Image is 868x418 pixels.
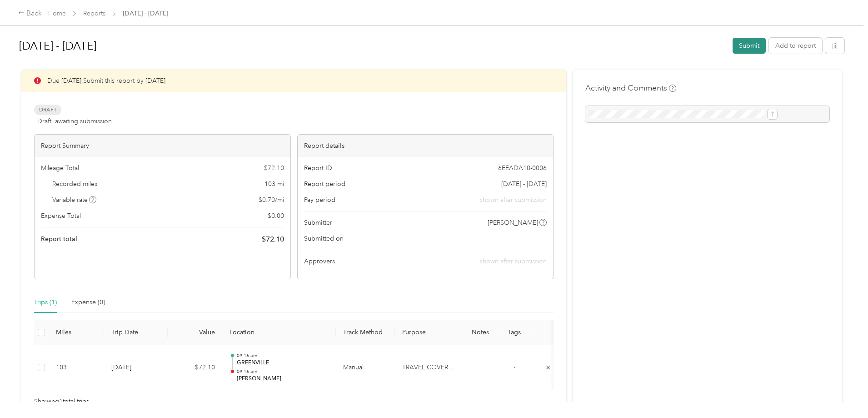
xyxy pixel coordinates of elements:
th: Location [222,320,336,345]
span: Submitter [304,218,332,227]
span: Showing 1 total trips [34,397,89,407]
span: 103 mi [264,179,284,189]
p: 09:16 am [237,368,329,375]
a: Home [48,10,66,17]
th: Purpose [395,320,463,345]
span: Variable rate [52,195,97,205]
iframe: Everlance-gr Chat Button Frame [817,367,868,418]
div: Report Summary [35,135,290,157]
th: Value [168,320,222,345]
span: - [545,234,547,243]
span: [DATE] - [DATE] [123,9,168,18]
span: Draft [34,105,61,115]
span: Mileage Total [41,163,79,173]
a: Reports [83,10,105,17]
span: shown after submission [480,195,547,205]
div: Back [18,8,42,19]
p: [PERSON_NAME] [237,375,329,383]
span: Report total [41,234,77,244]
button: Add to report [769,38,822,54]
span: - [514,363,515,371]
span: $ 0.70 / mi [259,195,284,205]
span: Report period [304,179,345,189]
div: Trips (1) [34,297,57,307]
p: 09:16 am [237,353,329,359]
span: $ 72.10 [262,234,284,245]
th: Trip Date [104,320,168,345]
td: $72.10 [168,345,222,391]
span: Expense Total [41,211,81,221]
span: shown after submission [480,257,547,265]
p: GREENVILLE [237,359,329,367]
div: Report details [298,135,554,157]
div: Due [DATE]. Submit this report by [DATE] [21,70,566,92]
button: Submit [733,38,766,54]
th: Notes [463,320,497,345]
span: Draft, awaiting submission [37,116,112,126]
span: Report ID [304,163,332,173]
td: TRAVEL COVERAGE - MILEAGE [395,345,463,391]
span: $ 0.00 [268,211,284,221]
td: 103 [49,345,104,391]
td: Manual [336,345,395,391]
span: Pay period [304,195,335,205]
span: $ 72.10 [264,163,284,173]
span: Recorded miles [52,179,97,189]
span: [PERSON_NAME] [488,218,538,227]
span: Approvers [304,257,335,266]
span: [DATE] - [DATE] [501,179,547,189]
span: 6EEADA10-0006 [498,163,547,173]
h1: Sep 1 - 30, 2025 [19,35,726,57]
th: Miles [49,320,104,345]
span: Submitted on [304,234,344,243]
th: Track Method [336,320,395,345]
div: Expense (0) [71,297,105,307]
td: [DATE] [104,345,168,391]
h4: Activity and Comments [585,82,676,94]
th: Tags [497,320,531,345]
